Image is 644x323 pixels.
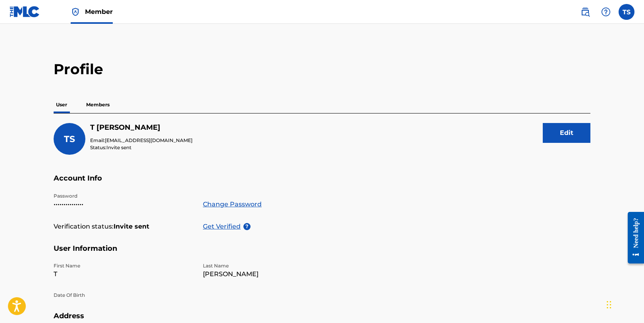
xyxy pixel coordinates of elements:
[203,222,243,231] p: Get Verified
[84,96,112,113] p: Members
[54,292,193,299] p: Date Of Birth
[54,269,193,279] p: T
[243,223,251,230] span: ?
[580,7,590,17] img: search
[54,222,114,231] p: Verification status:
[85,7,113,16] span: Member
[598,4,614,20] div: Help
[203,269,343,279] p: [PERSON_NAME]
[106,144,131,150] span: Invite sent
[64,134,75,144] span: TS
[90,137,193,144] p: Email:
[619,4,634,20] div: User Menu
[203,200,262,209] a: Change Password
[10,6,40,17] img: MLC Logo
[54,192,193,200] p: Password
[607,293,611,317] div: Drag
[54,174,590,192] h5: Account Info
[577,4,593,20] a: Public Search
[71,7,80,17] img: Top Rightsholder
[105,137,193,143] span: [EMAIL_ADDRESS][DOMAIN_NAME]
[203,262,343,269] p: Last Name
[54,262,193,269] p: First Name
[622,204,644,272] iframe: Resource Center
[54,200,193,209] p: •••••••••••••••
[601,7,611,17] img: help
[604,285,644,323] iframe: Chat Widget
[54,60,590,78] h2: Profile
[90,123,193,132] h5: T Smith
[543,123,590,143] button: Edit
[114,222,149,231] strong: Invite sent
[54,96,69,113] p: User
[90,144,193,151] p: Status:
[54,244,590,263] h5: User Information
